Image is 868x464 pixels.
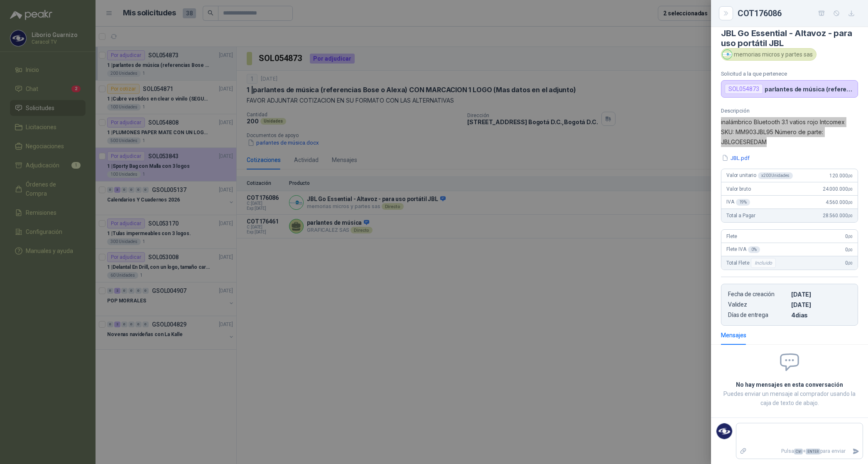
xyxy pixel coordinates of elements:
p: 4 dias [791,312,851,319]
button: Close [721,8,731,18]
p: Fecha de creación [728,291,788,298]
p: parlantes de música (referencias Bose o Alexa) CON MARCACION 1 LOGO (Mas datos en el adjunto) [765,86,854,93]
p: Validez [728,301,788,308]
span: 4.560.000 [826,199,853,205]
p: Pulsa + para enviar [750,444,849,459]
span: ,00 [848,174,853,178]
div: Mensajes [721,331,746,340]
div: COT176086 [738,7,858,20]
p: [DATE] [791,291,851,298]
span: IVA [726,199,750,206]
div: x 200 Unidades [758,172,793,179]
span: 0 [845,247,853,253]
div: 19 % [736,199,750,206]
div: 0 % [748,246,760,253]
div: Incluido [751,258,776,268]
label: Adjuntar archivos [736,444,750,459]
span: Valor unitario [726,172,793,179]
span: ,00 [848,248,853,252]
span: Total Flete [726,258,777,268]
h4: JBL Go Essential - Altavoz - para uso portátil JBL [721,28,858,48]
span: ,00 [848,214,853,218]
span: ENTER [806,449,820,454]
span: 24.000.000 [823,186,853,192]
span: Flete IVA [726,246,760,253]
button: JBL.pdf [721,154,750,162]
button: Enviar [849,444,863,459]
span: ,00 [848,261,853,265]
span: ,00 [848,200,853,205]
span: 0 [845,260,853,266]
span: ,00 [848,187,853,191]
span: 0 [845,233,853,239]
p: Puedes enviar un mensaje al comprador usando la caja de texto de abajo. [721,389,858,408]
p: Solicitud a la que pertenece [721,71,858,77]
p: Descripción [721,108,858,114]
span: Flete [726,233,737,239]
div: SOL054873 [725,84,763,94]
span: Valor bruto [726,186,750,192]
p: [DATE] [791,301,851,308]
img: Company Logo [723,50,732,59]
div: memorias micros y partes sas [721,48,817,61]
span: Ctrl [794,449,803,454]
span: Total a Pagar [726,213,755,218]
img: Company Logo [716,423,732,439]
p: inalámbrico Bluetooth 3.1 vatios rojo Intcomex SKU: MM903JBL95 Número de parte: JBLGOESREDAM [721,117,858,147]
p: Días de entrega [728,312,788,319]
h2: No hay mensajes en esta conversación [721,380,858,389]
span: ,00 [848,234,853,239]
span: 120.000 [829,173,853,179]
span: 28.560.000 [823,213,853,218]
